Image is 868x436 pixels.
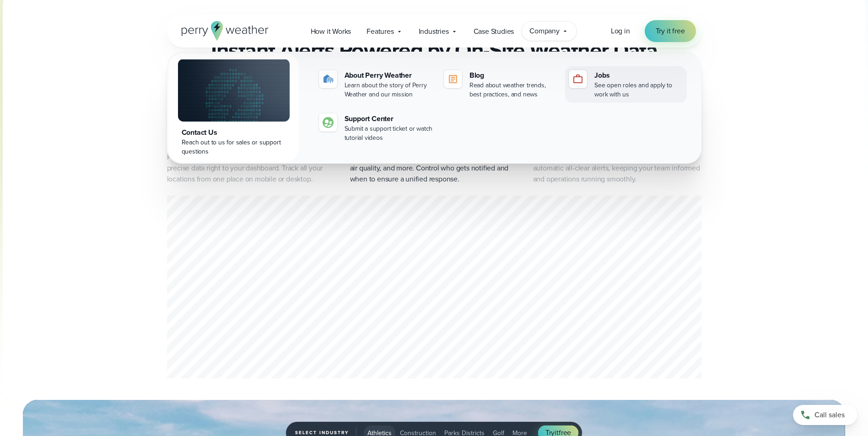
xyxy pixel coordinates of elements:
[345,113,433,124] div: Support Center
[474,26,514,37] span: Case Studies
[311,26,351,37] span: How it Works
[345,81,433,99] div: Learn about the story of Perry Weather and our mission
[656,26,685,37] span: Try it free
[211,37,657,63] h2: Instant Alerts Powered by On-Site Weather Data
[447,74,458,85] img: blog-icon.svg
[169,53,299,162] a: Contact Us Reach out to us for sales or support questions
[572,74,583,85] img: jobs-icon-1.svg
[466,22,522,41] a: Case Studies
[469,70,558,81] div: Blog
[793,405,857,425] a: Call sales
[611,26,630,37] a: Log in
[419,26,449,37] span: Industries
[182,138,286,156] div: Reach out to us for sales or support questions
[440,66,561,103] a: Blog Read about weather trends, best practices, and news
[315,66,437,103] a: About Perry Weather Learn about the story of Perry Weather and our mission
[594,70,683,81] div: Jobs
[367,26,394,37] span: Features
[814,409,845,420] span: Call sales
[167,152,335,185] p: Perry Weather’s on-site weather stations deliver precise data right to your dashboard. Track all ...
[345,124,433,143] div: Submit a support ticket or watch tutorial videos
[315,110,437,146] a: Support Center Submit a support ticket or watch tutorial videos
[350,152,518,185] p: Set custom alerts for WBGT, lightning, precipitation, air quality, and more. Control who gets not...
[533,152,701,185] p: Get notified the moment conditions are safe with automatic all-clear alerts, keeping your team in...
[323,74,334,85] img: about-icon.svg
[182,127,286,138] div: Contact Us
[167,196,701,382] div: slideshow
[323,117,334,128] img: contact-icon.svg
[303,22,359,41] a: How it Works
[469,81,558,99] div: Read about weather trends, best practices, and news
[167,196,701,382] div: 2 of 3
[645,20,696,42] a: Try it free
[345,70,433,81] div: About Perry Weather
[565,66,686,103] a: Jobs See open roles and apply to work with us
[594,81,683,99] div: See open roles and apply to work with us
[529,26,560,37] span: Company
